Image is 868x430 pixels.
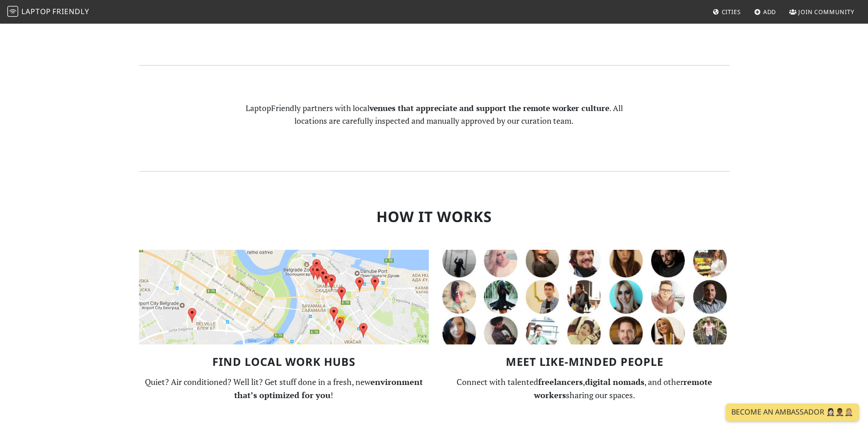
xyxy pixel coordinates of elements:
[440,355,729,369] h3: Meet Like-Minded People
[722,8,741,16] span: Cities
[139,355,429,369] h3: Find Local Work Hubs
[798,8,854,16] span: Join Community
[139,375,429,402] p: Quiet? Air conditioned? Well lit? Get stuff done in a fresh, new !
[139,250,429,344] img: Map of Work-Friendly Locations
[370,103,609,113] strong: venues that appreciate and support the remote worker culture
[7,6,18,17] img: LaptopFriendly
[440,375,729,402] p: Connect with talented , , and other sharing our spaces.
[763,8,776,16] span: Add
[440,250,729,344] img: LaptopFriendly Community
[21,6,51,16] span: Laptop
[585,376,644,387] strong: digital nomads
[52,6,89,16] span: Friendly
[786,4,858,20] a: Join Community
[709,4,745,20] a: Cities
[139,208,729,225] h2: How it Works
[750,4,780,20] a: Add
[239,102,629,127] p: LaptopFriendly partners with local . All locations are carefully inspected and manually approved ...
[7,4,89,20] a: LaptopFriendly LaptopFriendly
[538,376,583,387] strong: freelancers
